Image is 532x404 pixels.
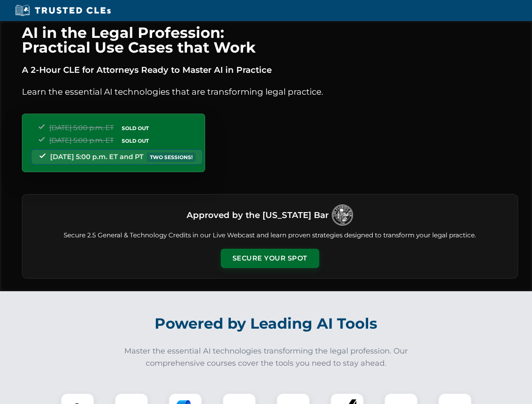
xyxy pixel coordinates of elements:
img: Trusted CLEs [13,4,113,17]
p: A 2-Hour CLE for Attorneys Ready to Master AI in Practice [22,63,518,77]
img: Logo [332,205,353,226]
h3: Approved by the [US_STATE] Bar [187,207,329,223]
span: [DATE] 5:00 p.m. ET [49,136,114,144]
span: SOLD OUT [119,136,152,145]
button: Secure Your Spot [221,249,319,268]
h1: AI in the Legal Profession: Practical Use Cases that Work [22,25,518,55]
h2: Powered by Leading AI Tools [33,309,500,338]
span: [DATE] 5:00 p.m. ET [49,124,114,132]
p: Learn the essential AI technologies that are transforming legal practice. [22,85,518,98]
span: SOLD OUT [119,124,152,133]
p: Master the essential AI technologies transforming the legal profession. Our comprehensive courses... [119,345,414,369]
p: Secure 2.5 General & Technology Credits in our Live Webcast and learn proven strategies designed ... [32,231,508,240]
